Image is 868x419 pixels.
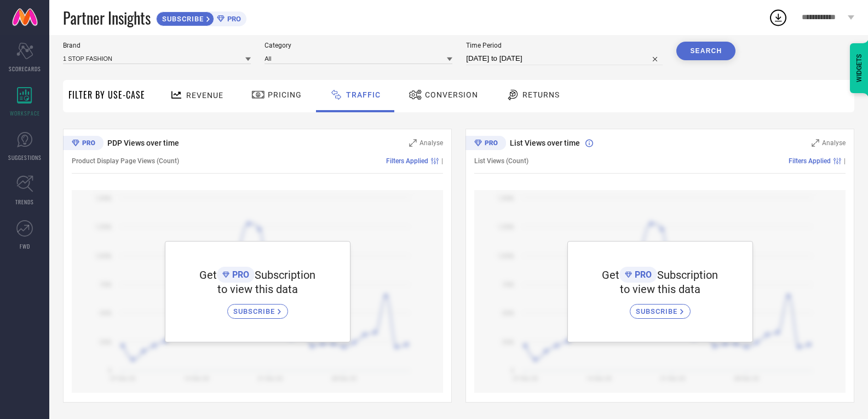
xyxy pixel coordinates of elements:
span: Filter By Use-Case [68,88,145,101]
span: Subscription [255,268,315,282]
span: Returns [522,90,560,99]
span: Category [265,42,452,49]
span: TRENDS [15,198,34,206]
svg: Zoom [812,139,819,147]
a: SUBSCRIBE [227,296,288,319]
span: Filters Applied [789,157,831,165]
div: Premium [465,136,506,152]
span: Subscription [657,268,718,282]
span: FWD [20,242,30,250]
span: Conversion [425,90,478,99]
span: WORKSPACE [10,109,40,117]
span: SUGGESTIONS [8,153,42,162]
span: List Views over time [510,139,580,147]
span: | [441,157,443,165]
span: Partner Insights [63,7,151,29]
span: SCORECARDS [9,65,41,73]
button: Search [676,42,735,60]
input: Select time period [466,52,663,65]
span: SUBSCRIBE [157,15,206,23]
span: PRO [632,269,652,280]
span: SUBSCRIBE [636,307,680,315]
span: Filters Applied [386,157,428,165]
span: PRO [225,15,241,23]
div: Premium [63,136,104,152]
span: Traffic [346,90,381,99]
span: to view this data [620,283,700,296]
span: Analyse [822,139,846,147]
span: | [844,157,846,165]
span: Time Period [466,42,663,49]
span: Analyse [419,139,443,147]
span: SUBSCRIBE [233,307,278,315]
span: Pricing [268,90,302,99]
span: Brand [63,42,251,49]
span: Product Display Page Views (Count) [72,157,179,165]
a: SUBSCRIBE [630,296,691,319]
span: Get [602,268,619,282]
span: Get [199,268,217,282]
svg: Zoom [409,139,417,147]
span: Revenue [186,91,223,100]
span: PDP Views over time [107,139,179,147]
span: to view this data [217,283,298,296]
div: Open download list [768,8,788,27]
span: List Views (Count) [474,157,528,165]
span: PRO [229,269,249,280]
a: SUBSCRIBEPRO [156,9,246,26]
